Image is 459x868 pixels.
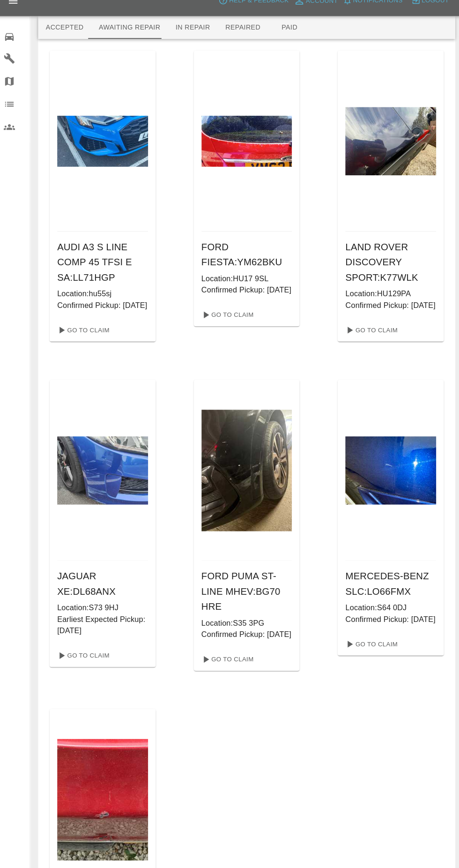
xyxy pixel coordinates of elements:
button: Repaired [218,30,267,52]
button: Help & Feedback [216,7,290,22]
h6: AUDI A3 S LINE COMP 45 TFSI E SA : LL71HGP [60,249,149,294]
button: Accepted [41,30,93,52]
a: Go To Claim [198,316,256,331]
span: Notifications [351,9,400,20]
button: Paid [267,30,310,52]
p: Location: HU17 9SL [202,283,291,294]
span: Account [305,10,336,21]
a: Go To Claim [56,331,114,346]
p: Confirmed Pickup: [DATE] [202,633,291,644]
h6: FORD PUMA ST-LINE MHEV : BG70 HRE [202,573,291,618]
a: Go To Claim [340,331,397,346]
p: Location: hu55sj [60,298,149,309]
p: Confirmed Pickup: [DATE] [343,309,433,320]
button: In Repair [169,30,218,52]
p: Confirmed Pickup: [DATE] [60,309,149,320]
h6: FORD FIESTA : YM62BKU [202,249,291,279]
h6: LAND ROVER DISCOVERY SPORT : K77WLK [343,249,433,294]
a: Go To Claim [198,655,256,670]
a: Go To Claim [340,640,397,655]
p: Confirmed Pickup: [DATE] [202,294,291,305]
p: Location: HU129PA [343,298,433,309]
a: Go To Claim [56,651,114,666]
p: Earliest Expected Pickup: [DATE] [60,618,149,640]
button: Awaiting Repair [93,30,169,52]
h6: JAGUAR XE : DL68ANX [60,573,149,603]
p: Location: S35 3PG [202,621,291,633]
a: Account [290,7,339,22]
span: Help & Feedback [229,9,288,20]
span: Logout [419,9,445,20]
button: Notifications [339,7,402,22]
h6: MERCEDES-BENZ SLC : LO66FMX [343,573,433,603]
p: Confirmed Pickup: [DATE] [343,618,433,629]
p: Location: S73 9HJ [60,606,149,618]
span: 12 [396,5,408,14]
button: Open drawer [6,4,28,26]
p: Location: S64 0DJ [343,606,433,618]
button: Logout [406,7,448,22]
